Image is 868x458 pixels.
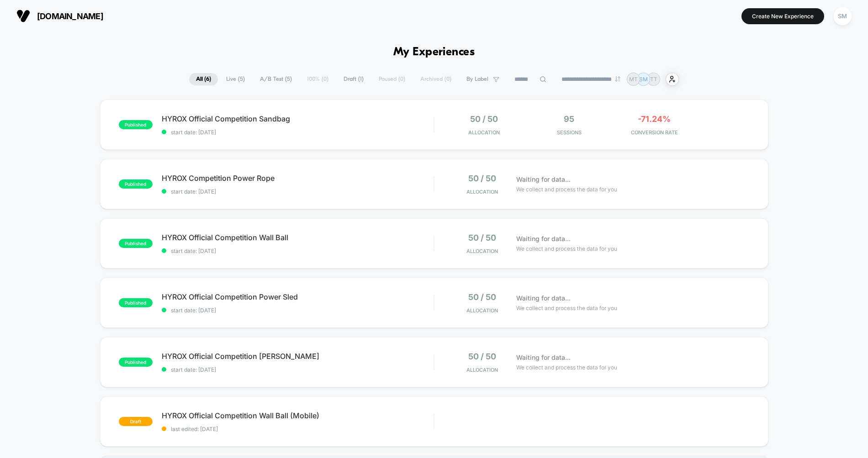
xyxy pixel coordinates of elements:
[468,233,496,242] span: 50 / 50
[162,233,434,242] span: HYROX Official Competition Wall Ball
[638,114,671,124] span: -71.24%
[564,114,574,124] span: 95
[468,292,496,302] span: 50 / 50
[162,129,434,136] span: start date: [DATE]
[119,179,153,189] span: published
[466,307,498,314] span: Allocation
[119,417,153,426] span: draft
[119,120,153,129] span: published
[16,9,30,23] img: Visually logo
[516,234,571,244] span: Waiting for data...
[162,188,434,195] span: start date: [DATE]
[162,366,434,373] span: start date: [DATE]
[629,76,638,83] p: MT
[639,76,648,83] p: SM
[162,174,434,183] span: HYROX Competition Power Rope
[37,11,103,21] span: [DOMAIN_NAME]
[337,73,370,85] span: Draft ( 1 )
[741,8,824,24] button: Create New Experience
[162,114,434,123] span: HYROX Official Competition Sandbag
[834,7,852,25] div: SM
[393,46,475,59] h1: My Experiences
[831,7,854,26] button: SM
[162,426,434,432] span: last edited: [DATE]
[516,363,617,372] span: We collect and process the data for you
[162,307,434,314] span: start date: [DATE]
[529,129,609,136] span: Sessions
[119,358,153,367] span: published
[219,73,252,85] span: Live ( 5 )
[253,73,299,85] span: A/B Test ( 5 )
[162,247,434,254] span: start date: [DATE]
[162,352,434,361] span: HYROX Official Competition [PERSON_NAME]
[516,293,571,303] span: Waiting for data...
[516,244,617,253] span: We collect and process the data for you
[516,185,617,194] span: We collect and process the data for you
[466,76,488,83] span: By Label
[466,189,498,195] span: Allocation
[466,367,498,373] span: Allocation
[119,239,153,248] span: published
[468,352,496,361] span: 50 / 50
[614,129,695,136] span: CONVERSION RATE
[162,411,434,420] span: HYROX Official Competition Wall Ball (Mobile)
[650,76,657,83] p: TT
[119,298,153,307] span: published
[14,9,106,23] button: [DOMAIN_NAME]
[516,174,571,184] span: Waiting for data...
[466,248,498,254] span: Allocation
[468,174,496,183] span: 50 / 50
[162,292,434,301] span: HYROX Official Competition Power Sled
[189,73,218,85] span: All ( 6 )
[516,353,571,363] span: Waiting for data...
[615,76,620,82] img: end
[470,114,498,124] span: 50 / 50
[516,304,617,312] span: We collect and process the data for you
[468,129,500,136] span: Allocation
